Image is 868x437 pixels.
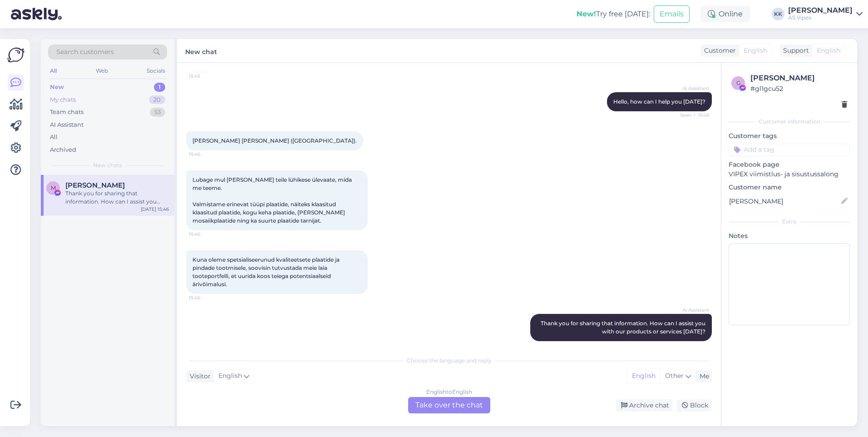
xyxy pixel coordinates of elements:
[729,160,850,169] p: Facebook page
[541,320,707,335] span: Thank you for sharing that information. How can I assist you with our products or services [DATE]?
[186,372,211,381] div: Visitor
[729,118,850,126] div: Customer information
[189,294,223,301] span: 15:46
[65,181,125,189] span: Miral Domingotiles
[218,371,242,381] span: English
[750,73,847,84] div: [PERSON_NAME]
[185,45,217,57] label: New chat
[675,112,709,119] span: Seen ✓ 15:46
[613,98,705,105] span: Hello, how can I help you [DATE]?
[189,73,223,79] span: 15:45
[192,137,357,144] span: [PERSON_NAME] [PERSON_NAME] ([GEOGRAPHIC_DATA]).
[7,46,25,64] img: Askly Logo
[729,218,850,226] div: Extra
[186,357,712,365] div: Choose the language and reply
[675,85,709,92] span: AI Assistant
[676,399,712,412] div: Block
[50,133,58,142] div: All
[577,10,596,18] b: New!
[94,65,110,77] div: Web
[675,342,709,348] span: Seen ✓ 15:46
[675,307,709,313] span: AI Assistant
[189,151,223,158] span: 15:46
[50,95,76,104] div: My chats
[744,46,767,55] span: English
[48,65,59,77] div: All
[65,189,169,206] div: Thank you for sharing that information. How can I assist you with our products or services [DATE]?
[654,5,690,23] button: Emails
[145,65,167,77] div: Socials
[408,397,490,413] div: Take over the chat
[729,231,850,241] p: Notes
[192,176,353,224] span: Lubage mul [PERSON_NAME] teile lühikese ülevaate, mida me teeme. Valmistame erinevat tüüpi plaati...
[729,169,850,179] p: VIPEX viimistlus- ja sisustussalong
[426,388,472,396] div: English to English
[50,108,84,117] div: Team chats
[696,372,709,381] div: Me
[788,7,863,21] a: [PERSON_NAME]AS Vipex
[577,9,650,20] div: Try free [DATE]:
[192,256,341,288] span: Kuna oleme spetsialiseerunud kvaliteetsete plaatide ja pindade tootmisele, soovisin tutvustada me...
[50,120,84,129] div: AI Assistant
[56,47,114,57] span: Search customers
[736,79,740,86] span: g
[150,108,165,117] div: 53
[729,196,839,206] input: Add name
[788,14,853,21] div: AS Vipex
[93,161,122,169] span: New chats
[51,184,56,191] span: M
[154,83,165,92] div: 1
[149,95,165,104] div: 20
[700,6,750,22] div: Online
[50,83,64,92] div: New
[616,399,673,412] div: Archive chat
[141,206,169,213] div: [DATE] 15:46
[779,46,809,55] div: Support
[729,143,850,156] input: Add a tag
[788,7,853,14] div: [PERSON_NAME]
[665,372,684,380] span: Other
[189,231,223,238] span: 15:46
[729,131,850,141] p: Customer tags
[817,46,840,55] span: English
[627,369,660,383] div: English
[729,183,850,192] p: Customer name
[772,8,784,20] div: KK
[700,46,736,55] div: Customer
[50,145,76,154] div: Archived
[750,84,847,94] div: # gl1gcu52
